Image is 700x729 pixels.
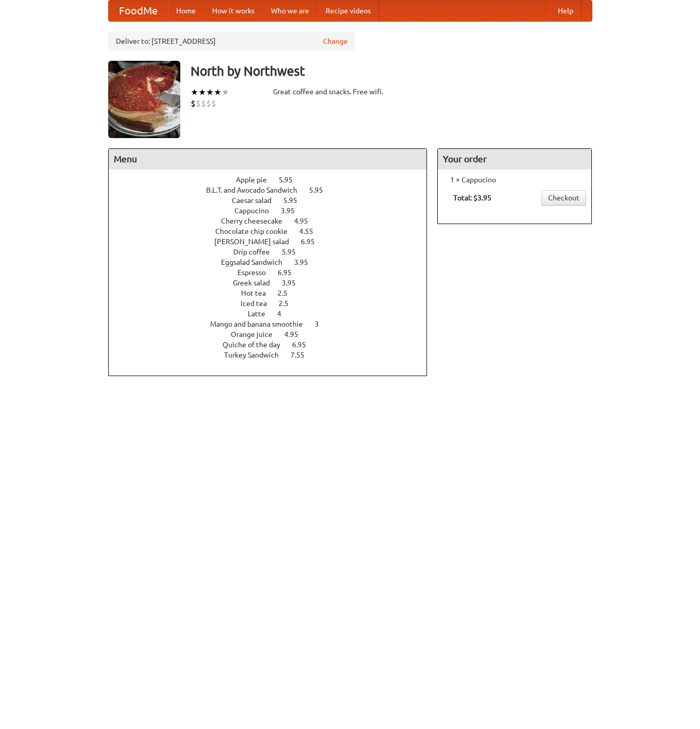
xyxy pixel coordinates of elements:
[214,87,221,98] li: ★
[215,227,332,235] a: Chocolate chip cookie 4.55
[278,289,298,297] span: 2.5
[283,196,308,205] span: 5.95
[206,98,211,109] li: $
[438,149,591,169] h4: Your order
[224,351,323,359] a: Turkey Sandwich 7.55
[221,258,293,266] span: Eggsalad Sandwich
[223,341,291,349] span: Quiche of the day
[241,299,308,308] a: Iced tea 2.5
[232,196,282,205] span: Caesar salad
[279,299,299,308] span: 2.5
[277,310,292,318] span: 4
[309,186,333,194] span: 5.95
[236,176,277,184] span: Apple pie
[201,98,206,109] li: $
[241,299,277,308] span: Iced tea
[211,98,216,109] li: $
[210,320,313,328] span: Mango and banana smoothie
[292,341,316,349] span: 6.95
[232,196,316,205] a: Caesar salad 5.95
[263,1,317,21] a: Who we are
[248,310,276,318] span: Latte
[108,61,180,138] img: angular.jpg
[237,268,276,277] span: Espresso
[248,310,300,318] a: Latte 4
[204,1,263,21] a: How it works
[221,258,327,266] a: Eggsalad Sandwich 3.95
[231,330,283,338] span: Orange juice
[233,279,315,287] a: Greek salad 3.95
[299,227,323,235] span: 4.55
[196,98,201,109] li: $
[221,217,327,225] a: Cherry cheesecake 4.95
[281,207,305,215] span: 3.95
[273,87,428,97] div: Great coffee and snacks. Free wifi.
[191,98,196,109] li: $
[241,289,306,297] a: Hot tea 2.5
[210,320,338,328] a: Mango and banana smoothie 3
[550,1,582,21] a: Help
[214,238,334,246] a: [PERSON_NAME] salad 6.95
[282,248,306,256] span: 5.95
[233,279,280,287] span: Greek salad
[214,238,299,246] span: [PERSON_NAME] salad
[221,217,293,225] span: Cherry cheesecake
[453,194,491,202] b: Total: $3.95
[278,268,302,277] span: 6.95
[294,217,318,225] span: 4.95
[279,176,303,184] span: 5.95
[443,175,586,185] li: 1 × Cappucino
[323,36,348,46] a: Change
[215,227,298,235] span: Chocolate chip cookie
[541,190,586,206] a: Checkout
[236,176,312,184] a: Apple pie 5.95
[168,1,204,21] a: Home
[221,87,229,98] li: ★
[108,32,355,50] div: Deliver to: [STREET_ADDRESS]
[109,149,427,169] h4: Menu
[234,207,279,215] span: Cappucino
[109,1,168,21] a: FoodMe
[191,87,198,98] li: ★
[206,186,308,194] span: B.L.T. and Avocado Sandwich
[224,351,289,359] span: Turkey Sandwich
[237,268,311,277] a: Espresso 6.95
[233,248,280,256] span: Drip coffee
[206,87,214,98] li: ★
[234,207,314,215] a: Cappucino 3.95
[241,289,276,297] span: Hot tea
[294,258,318,266] span: 3.95
[301,238,325,246] span: 6.95
[291,351,315,359] span: 7.55
[191,61,592,81] h3: North by Northwest
[315,320,329,328] span: 3
[233,248,315,256] a: Drip coffee 5.95
[282,279,306,287] span: 3.95
[223,341,325,349] a: Quiche of the day 6.95
[206,186,342,194] a: B.L.T. and Avocado Sandwich 5.95
[284,330,309,338] span: 4.95
[231,330,317,338] a: Orange juice 4.95
[198,87,206,98] li: ★
[317,1,379,21] a: Recipe videos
